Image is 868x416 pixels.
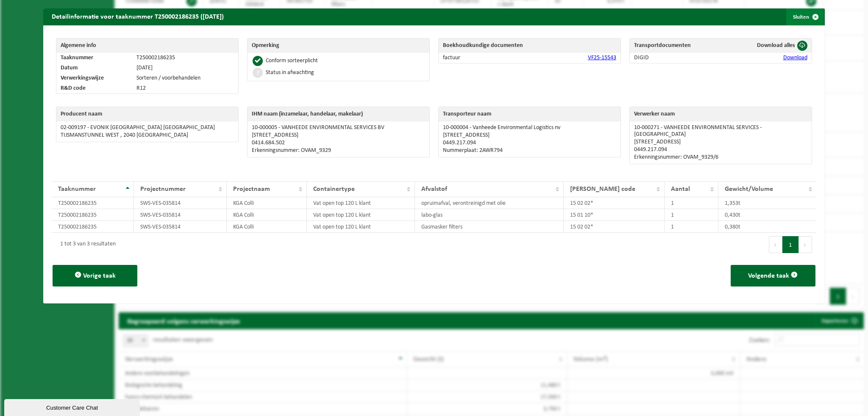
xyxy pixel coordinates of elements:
th: Transporteur naam [439,107,620,121]
h2: Detailinformatie voor taaknummer T250002186235 ([DATE]) [43,8,232,25]
p: 10-000271 - VANHEEDE ENVIRONMENTAL SERVICES - [GEOGRAPHIC_DATA] [634,124,807,138]
td: 15 02 02* [564,197,665,209]
p: 10-000005 - VANHEEDE ENVIRONMENTAL SERVICES BV [252,124,425,131]
p: 0449.217.094 [443,140,616,146]
span: Gewicht/Volume [725,186,773,193]
td: DIGID [630,53,725,63]
button: Previous [769,236,782,253]
th: Transportdocumenten [630,39,725,53]
td: KGA Colli [227,209,307,221]
span: Download alles [757,42,795,49]
td: Vat open top 120 L klant [307,197,415,209]
td: 0,430t [718,209,816,221]
button: Sluiten [786,8,824,25]
td: 1 [665,209,718,221]
p: Erkenningsnummer: OVAM_9329/6 [634,154,807,161]
th: Opmerking [248,39,429,53]
div: Status in afwachting [266,70,314,76]
td: Vat open top 120 L klant [307,221,415,233]
td: Datum [56,63,132,73]
span: Taaknummer [58,186,96,193]
th: Producent naam [56,107,238,121]
span: Aantal [671,186,690,193]
td: SWS-VES-035814 [134,221,227,233]
p: 0449.217.094 [634,146,807,153]
button: Next [799,236,812,253]
button: 1 [782,236,799,253]
th: Verwerker naam [630,107,812,121]
p: TIJSMANSTUNNEL WEST , 2040 [GEOGRAPHIC_DATA] [61,132,234,139]
td: 1,353t [718,197,816,209]
span: Projectnaam [233,186,270,193]
td: SWS-VES-035814 [134,209,227,221]
span: Containertype [313,186,355,193]
span: Afvalstof [421,186,447,193]
td: factuur [439,53,514,63]
button: Volgende taak [731,265,815,287]
a: Download [783,55,807,61]
td: 15 02 02* [564,221,665,233]
td: KGA Colli [227,197,307,209]
td: Vat open top 120 L klant [307,209,415,221]
p: Erkenningsnummer: OVAM_9329 [252,147,425,154]
td: T250002186235 [132,53,238,63]
td: labo-glas [415,209,564,221]
th: Boekhoudkundige documenten [439,39,620,53]
td: R12 [132,83,238,94]
p: [STREET_ADDRESS] [252,132,425,139]
button: Vorige taak [53,265,137,287]
td: SWS-VES-035814 [134,197,227,209]
iframe: chat widget [4,397,142,416]
p: 10-000004 - Vanheede Environmental Logistics nv [443,124,616,131]
p: 02-009197 - EVONIK [GEOGRAPHIC_DATA] [GEOGRAPHIC_DATA] [61,124,234,131]
td: Gasmasker filters [415,221,564,233]
p: Nummerplaat: 2AWR794 [443,147,616,154]
span: [PERSON_NAME] code [570,186,635,193]
td: 1 [665,221,718,233]
td: opruimafval, verontreinigd met olie [415,197,564,209]
td: T250002186235 [52,221,134,233]
td: [DATE] [132,63,238,73]
th: Algemene info [56,39,238,53]
span: Vorige taak [83,273,116,279]
p: [STREET_ADDRESS] [634,139,807,146]
div: Conform sorteerplicht [266,58,318,64]
td: Sorteren / voorbehandelen [132,73,238,83]
td: Taaknummer [56,53,132,63]
th: IHM naam (inzamelaar, handelaar, makelaar) [248,107,429,121]
p: [STREET_ADDRESS] [443,132,616,139]
a: VF25-15543 [588,55,616,61]
td: 15 01 10* [564,209,665,221]
td: R&D code [56,83,132,94]
td: 0,380t [718,221,816,233]
span: Volgende taak [748,273,789,279]
div: 1 tot 3 van 3 resultaten [56,237,116,252]
td: T250002186235 [52,197,134,209]
td: Verwerkingswijze [56,73,132,83]
span: Projectnummer [140,186,186,193]
td: 1 [665,197,718,209]
td: T250002186235 [52,209,134,221]
p: 0414.684.502 [252,140,425,146]
td: KGA Colli [227,221,307,233]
